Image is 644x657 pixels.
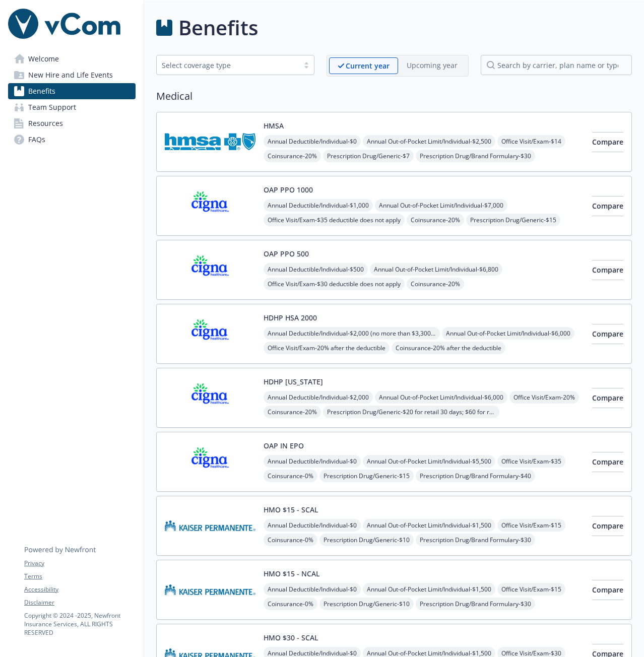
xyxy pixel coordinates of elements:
[363,583,495,596] span: Annual Out-of-Pocket Limit/Individual - $1,500
[264,278,405,290] span: Office Visit/Exam - $30 deductible does not apply
[363,455,495,468] span: Annual Out-of-Pocket Limit/Individual - $5,500
[162,60,294,71] div: Select coverage type
[375,199,507,212] span: Annual Out-of-Pocket Limit/Individual - $7,000
[28,132,45,148] span: FAQs
[24,598,135,607] a: Disclaimer
[592,324,623,344] button: Compare
[264,214,405,226] span: Office Visit/Exam - $35 deductible does not apply
[398,57,466,74] span: Upcoming year
[497,455,565,468] span: Office Visit/Exam - $35
[592,329,623,339] span: Compare
[165,248,255,291] img: CIGNA carrier logo
[592,457,623,467] span: Compare
[592,260,623,280] button: Compare
[416,598,535,610] span: Prescription Drug/Brand Formulary - $30
[592,580,623,600] button: Compare
[24,559,135,568] a: Privacy
[497,519,565,532] span: Office Visit/Exam - $15
[592,265,623,275] span: Compare
[8,67,136,83] a: New Hire and Life Events
[8,132,136,148] a: FAQs
[264,504,318,515] button: HMO $15 - SCAL
[264,519,361,532] span: Annual Deductible/Individual - $0
[375,391,507,404] span: Annual Out-of-Pocket Limit/Individual - $6,000
[165,184,255,227] img: CIGNA carrier logo
[264,120,284,131] button: HMSA
[264,632,318,643] button: HMO $30 - SCAL
[28,115,63,132] span: Resources
[497,583,565,596] span: Office Visit/Exam - $15
[264,248,309,259] button: OAP PPO 500
[592,137,623,147] span: Compare
[264,263,368,276] span: Annual Deductible/Individual - $500
[592,393,623,403] span: Compare
[592,201,623,211] span: Compare
[24,611,135,637] p: Copyright © 2024 - 2025 , Newfront Insurance Services, ALL RIGHTS RESERVED
[165,504,255,547] img: Kaiser Permanente Insurance Company carrier logo
[363,519,495,532] span: Annual Out-of-Pocket Limit/Individual - $1,500
[481,55,632,75] input: search by carrier, plan name or type
[264,406,321,418] span: Coinsurance - 20%
[407,214,464,226] span: Coinsurance - 20%
[370,263,502,276] span: Annual Out-of-Pocket Limit/Individual - $6,800
[319,598,414,610] span: Prescription Drug/Generic - $10
[264,376,323,387] button: HDHP [US_STATE]
[165,568,255,611] img: Kaiser Permanente Insurance Company carrier logo
[28,51,59,67] span: Welcome
[466,214,560,226] span: Prescription Drug/Generic - $15
[392,342,505,354] span: Coinsurance - 20% after the deductible
[497,135,565,148] span: Office Visit/Exam - $14
[165,120,255,163] img: Hawaii Medical Service Association carrier logo
[407,60,458,71] p: Upcoming year
[264,150,321,162] span: Coinsurance - 20%
[319,534,414,546] span: Prescription Drug/Generic - $10
[416,534,535,546] span: Prescription Drug/Brand Formulary - $30
[8,115,136,132] a: Resources
[264,455,361,468] span: Annual Deductible/Individual - $0
[264,312,317,323] button: HDHP HSA 2000
[165,376,255,419] img: CIGNA carrier logo
[264,583,361,596] span: Annual Deductible/Individual - $0
[28,99,76,115] span: Team Support
[264,342,390,354] span: Office Visit/Exam - 20% after the deductible
[24,585,135,594] a: Accessibility
[264,534,317,546] span: Coinsurance - 0%
[264,470,317,482] span: Coinsurance - 0%
[8,51,136,67] a: Welcome
[319,470,414,482] span: Prescription Drug/Generic - $15
[165,440,255,483] img: CIGNA carrier logo
[165,312,255,355] img: CIGNA carrier logo
[264,440,304,451] button: OAP IN EPO
[156,89,632,104] h2: Medical
[592,132,623,152] button: Compare
[264,327,440,340] span: Annual Deductible/Individual - $2,000 (no more than $3,300 per individual - within a family)
[592,585,623,595] span: Compare
[346,60,390,71] p: Current year
[24,572,135,581] a: Terms
[416,470,535,482] span: Prescription Drug/Brand Formulary - $40
[442,327,574,340] span: Annual Out-of-Pocket Limit/Individual - $6,000
[264,568,319,579] button: HMO $15 - NCAL
[592,521,623,531] span: Compare
[264,391,373,404] span: Annual Deductible/Individual - $2,000
[264,598,317,610] span: Coinsurance - 0%
[323,406,499,418] span: Prescription Drug/Generic - $20 for retail 30 days; $60 for retail 90 days
[264,135,361,148] span: Annual Deductible/Individual - $0
[8,83,136,99] a: Benefits
[178,13,258,43] h1: Benefits
[407,278,464,290] span: Coinsurance - 20%
[592,388,623,408] button: Compare
[264,184,313,195] button: OAP PPO 1000
[592,196,623,216] button: Compare
[8,99,136,115] a: Team Support
[264,199,373,212] span: Annual Deductible/Individual - $1,000
[592,452,623,472] button: Compare
[592,516,623,536] button: Compare
[416,150,535,162] span: Prescription Drug/Brand Formulary - $30
[509,391,579,404] span: Office Visit/Exam - 20%
[28,67,113,83] span: New Hire and Life Events
[28,83,55,99] span: Benefits
[363,135,495,148] span: Annual Out-of-Pocket Limit/Individual - $2,500
[323,150,414,162] span: Prescription Drug/Generic - $7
